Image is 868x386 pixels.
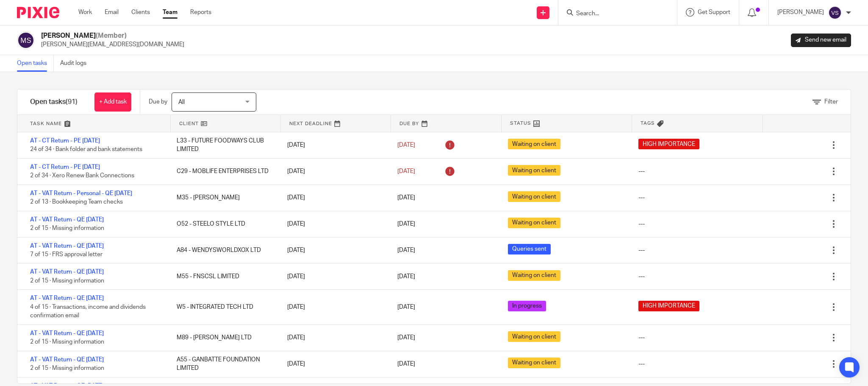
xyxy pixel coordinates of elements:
h1: Open tasks [30,98,78,106]
span: Tags [641,120,655,127]
div: O52 - STEELO STYLE LTD [168,215,278,232]
a: Work [78,8,92,17]
span: [DATE] [397,274,415,280]
span: Waiting on client [508,191,560,202]
span: Get Support [698,9,730,15]
img: svg%3E [17,31,35,49]
span: All [178,99,185,105]
div: --- [638,360,645,368]
div: [DATE] [279,215,389,232]
span: In progress [508,301,546,311]
div: [DATE] [279,189,389,206]
a: + Add task [94,92,131,112]
img: Pixie [17,7,59,18]
span: Filter [824,99,838,105]
div: A84 - WENDYSWORLDXOX LTD [168,242,278,259]
span: Waiting on client [508,331,560,342]
div: C29 - MOBLIFE ENTERPRISES LTD [168,163,278,180]
a: AT - CT Return - PE [DATE] [30,164,100,170]
a: Send new email [791,34,851,47]
span: Waiting on client [508,358,560,368]
a: AT - VAT Return - QE [DATE] [30,217,104,223]
div: M55 - FNSCSL LIMITED [168,268,278,285]
div: W5 - INTEGRATED TECH LTD [168,299,278,316]
a: AT - VAT Return - QE [DATE] [30,357,104,363]
div: M35 - [PERSON_NAME] [168,189,278,206]
p: [PERSON_NAME][EMAIL_ADDRESS][DOMAIN_NAME] [41,40,184,49]
span: 7 of 15 · FRS approval letter [30,252,103,257]
a: Clients [131,8,150,17]
span: [DATE] [397,335,415,341]
div: --- [638,193,645,202]
div: --- [638,246,645,255]
a: Audit logs [60,55,93,72]
a: AT - VAT Return - QE [DATE] [30,330,104,336]
span: (91) [66,98,78,105]
div: A55 - GANBATTE FOUNDATION LIMITED [168,351,278,377]
a: Open tasks [17,55,54,72]
div: --- [638,333,645,342]
span: 2 of 34 · Xero Renew Bank Connections [30,173,134,179]
a: AT - VAT Return - QE [DATE] [30,243,104,249]
a: Email [105,8,119,17]
a: Team [163,8,177,17]
a: AT - VAT Return - QE [DATE] [30,295,104,301]
span: 24 of 34 · Bank folder and bank statements [30,147,142,153]
a: Reports [190,8,211,17]
span: [DATE] [397,361,415,367]
span: HIGH IMPORTANCE [638,139,699,149]
img: svg%3E [828,6,842,20]
span: [DATE] [397,247,415,253]
a: AT - CT Return - PE [DATE] [30,138,100,144]
div: [DATE] [279,242,389,259]
span: Waiting on client [508,218,560,228]
span: 2 of 15 · Missing information [30,278,104,284]
div: [DATE] [279,329,389,346]
span: [DATE] [397,304,415,310]
div: --- [638,220,645,228]
span: 4 of 15 · Transactions, income and dividends confirmation email [30,304,146,319]
div: L33 - FUTURE FOODWAYS CLUB LIMITED [168,132,278,158]
p: Due by [149,98,167,106]
div: --- [638,272,645,281]
span: 2 of 15 · Missing information [30,365,104,371]
span: 2 of 13 · Bookkeeping Team checks [30,199,123,205]
span: Waiting on client [508,270,560,281]
span: [DATE] [397,168,415,174]
span: 2 of 15 · Missing information [30,339,104,345]
span: [DATE] [397,195,415,201]
span: Status [510,120,531,127]
span: [DATE] [397,142,415,148]
span: Waiting on client [508,139,560,149]
p: [PERSON_NAME] [777,8,824,17]
div: M89 - [PERSON_NAME] LTD [168,329,278,346]
div: --- [638,167,645,176]
span: HIGH IMPORTANCE [638,301,699,311]
a: AT - VAT Return - QE [DATE] [30,269,104,275]
div: [DATE] [279,299,389,316]
h2: [PERSON_NAME] [41,31,184,40]
span: [DATE] [397,221,415,227]
div: [DATE] [279,163,389,180]
a: AT - VAT Return - Personal - QE [DATE] [30,190,132,196]
input: Search [575,10,652,18]
div: [DATE] [279,268,389,285]
div: [DATE] [279,355,389,372]
span: Waiting on client [508,165,560,176]
span: (Member) [96,32,127,39]
span: Queries sent [508,244,551,255]
span: 2 of 15 · Missing information [30,225,104,231]
div: [DATE] [279,137,389,154]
